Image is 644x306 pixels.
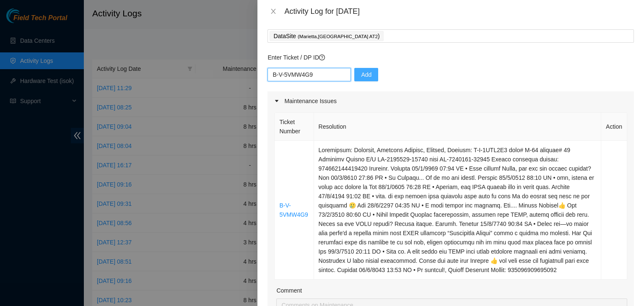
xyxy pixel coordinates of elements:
[275,113,314,141] th: Ticket Number
[284,7,634,16] div: Activity Log for [DATE]
[273,31,379,41] p: DataSite )
[267,53,634,62] p: Enter Ticket / DP ID
[276,286,302,295] label: Comment
[279,202,308,218] a: B-V-5VMW4G9
[361,70,371,79] span: Add
[270,8,277,15] span: close
[601,113,627,141] th: Action
[267,91,634,111] div: Maintenance Issues
[319,54,325,60] span: question-circle
[354,68,378,81] button: Add
[314,113,601,141] th: Resolution
[274,99,279,104] span: caret-right
[314,141,601,280] td: Loremipsum: Dolorsit, Ametcons Adipisc, Elitsed, Doeiusm: T-I-1UTL2E3 dolo# M-64 aliquae# 49 Admi...
[267,8,279,16] button: Close
[298,34,378,39] span: ( Marietta,[GEOGRAPHIC_DATA] AT2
